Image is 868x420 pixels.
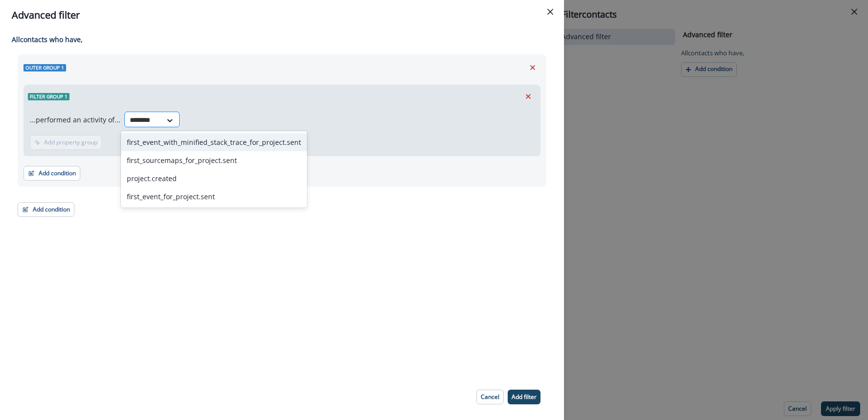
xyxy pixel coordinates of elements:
button: Add condition [18,202,74,217]
p: Add filter [512,394,537,400]
span: Filter group 1 [28,93,70,100]
button: Cancel [476,390,504,404]
div: first_event_with_minified_stack_trace_for_project.sent [121,133,307,151]
p: Add property group [44,139,97,146]
p: ...performed an activity of... [30,115,120,125]
p: Cancel [481,394,499,400]
div: project.created [121,169,307,187]
div: first_sourcemaps_for_project.sent [121,151,307,169]
div: Advanced filter [12,8,552,23]
div: first_event_for_project.sent [121,187,307,206]
button: Add condition [23,166,80,181]
span: Outer group 1 [23,64,66,71]
p: All contact s who have, [12,34,546,45]
button: Add property group [30,135,102,150]
button: Close [542,4,558,20]
button: Remove [520,89,536,104]
button: Remove [525,60,540,75]
button: Add filter [508,390,540,404]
